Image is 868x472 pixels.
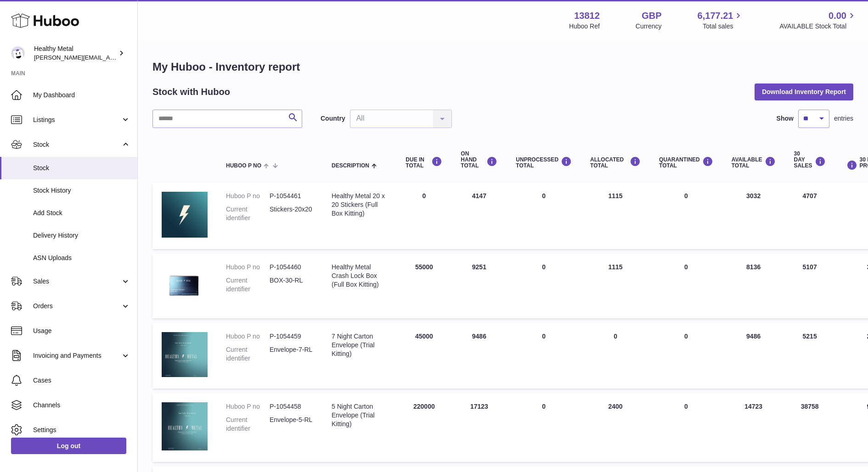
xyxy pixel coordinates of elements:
span: ASN Uploads [33,254,130,262]
span: Stock History [33,186,130,195]
td: 45000 [396,323,451,389]
dd: Envelope-5-RL [270,416,313,433]
dt: Huboo P no [226,263,270,272]
div: Healthy Metal [34,44,117,62]
dt: Current identifier [226,276,270,294]
dt: Current identifier [226,205,270,222]
td: 0 [507,393,581,462]
img: product image [162,402,208,450]
td: 9486 [451,323,507,389]
td: 5215 [785,323,835,389]
dt: Huboo P no [226,192,270,200]
span: Add Stock [33,209,130,217]
td: 8136 [722,254,785,318]
td: 17123 [451,393,507,462]
span: Stock [33,164,130,172]
dd: P-1054458 [270,402,313,411]
td: 0 [581,323,650,389]
td: 220000 [396,393,451,462]
div: Healthy Metal Crash Lock Box (Full Box Kitting) [332,263,387,289]
h2: Stock with Huboo [152,86,230,98]
span: 6,177.21 [698,10,733,22]
td: 3032 [722,183,785,249]
label: Show [777,114,794,123]
div: UNPROCESSED Total [516,156,572,169]
td: 9251 [451,254,507,318]
span: Invoicing and Payments [33,351,121,360]
span: AVAILABLE Stock Total [779,22,857,31]
span: Settings [33,426,130,434]
dd: Envelope-7-RL [270,345,313,363]
td: 4147 [451,183,507,249]
label: Country [321,114,345,123]
td: 5107 [785,254,835,318]
div: Healthy Metal 20 x 20 Stickers (Full Box Kitting) [332,192,387,218]
dt: Current identifier [226,416,270,433]
span: Huboo P no [226,163,261,169]
div: Currency [636,22,662,31]
div: 7 Night Carton Envelope (Trial Kitting) [332,332,387,358]
dd: P-1054459 [270,332,313,341]
td: 0 [507,323,581,389]
td: 55000 [396,254,451,318]
img: product image [162,263,208,307]
div: Huboo Ref [569,22,600,31]
td: 0 [396,183,451,249]
dt: Huboo P no [226,402,270,411]
td: 1115 [581,254,650,318]
button: Download Inventory Report [755,83,853,100]
div: ALLOCATED Total [590,156,641,169]
span: My Dashboard [33,91,130,100]
span: Channels [33,401,130,410]
span: Listings [33,116,121,124]
dt: Current identifier [226,345,270,363]
img: product image [162,192,208,238]
h1: My Huboo - Inventory report [152,60,853,74]
img: product image [162,332,208,377]
div: 30 DAY SALES [794,151,826,169]
td: 14723 [722,393,785,462]
dd: Stickers-20x20 [270,205,313,222]
span: 0 [684,263,688,271]
div: 5 Night Carton Envelope (Trial Kitting) [332,402,387,428]
span: Cases [33,376,130,385]
span: Delivery History [33,231,130,240]
span: Usage [33,327,130,335]
dd: P-1054460 [270,263,313,272]
td: 0 [507,183,581,249]
td: 38758 [785,393,835,462]
div: ON HAND Total [461,151,497,169]
a: Log out [11,438,126,454]
div: DUE IN TOTAL [406,156,442,169]
td: 1115 [581,183,650,249]
span: 0.00 [829,10,846,22]
span: 0 [684,333,688,340]
img: jose@healthy-metal.com [11,46,25,60]
span: entries [834,114,853,123]
strong: GBP [642,10,661,22]
strong: 13812 [574,10,600,22]
td: 0 [507,254,581,318]
a: 6,177.21 Total sales [698,10,744,31]
span: [PERSON_NAME][EMAIL_ADDRESS][DOMAIN_NAME] [34,54,184,61]
span: Description [332,163,369,169]
span: Sales [33,277,121,286]
a: 0.00 AVAILABLE Stock Total [779,10,857,31]
td: 9486 [722,323,785,389]
dd: BOX-30-RL [270,276,313,294]
td: 4707 [785,183,835,249]
div: AVAILABLE Total [732,156,776,169]
td: 2400 [581,393,650,462]
span: 0 [684,403,688,410]
span: 0 [684,192,688,200]
span: Stock [33,140,121,149]
span: Total sales [703,22,744,31]
dt: Huboo P no [226,332,270,341]
span: Orders [33,302,121,311]
div: QUARANTINED Total [659,156,713,169]
dd: P-1054461 [270,192,313,200]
